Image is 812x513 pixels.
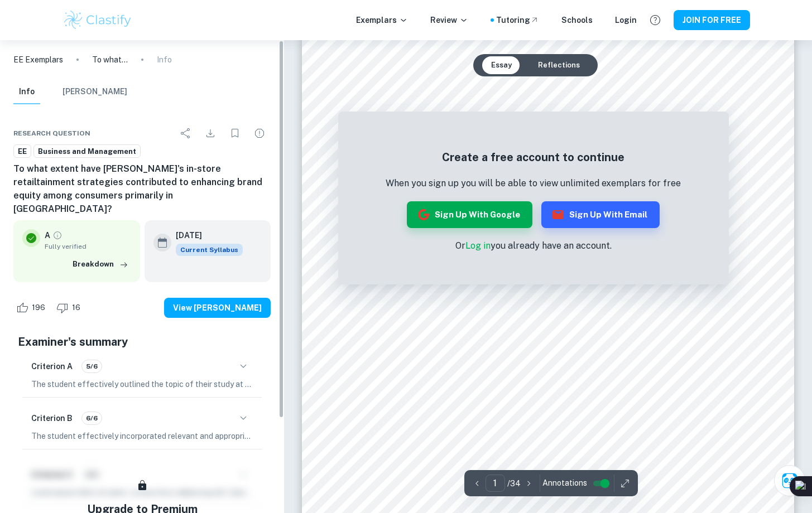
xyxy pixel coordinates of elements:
a: Schools [561,14,593,26]
p: The student effectively outlined the topic of their study at the beginning of the essay, clearly ... [31,378,253,390]
button: Essay [482,56,521,74]
p: Info [157,54,172,66]
button: Sign up with Email [541,201,660,228]
button: View [PERSON_NAME] [164,298,271,318]
p: / 34 [507,477,521,490]
div: Share [175,122,197,144]
a: Grade fully verified [52,230,63,240]
a: EE Exemplars [13,54,63,66]
p: A [45,229,50,241]
button: Breakdown [70,256,131,273]
button: Sign up with Google [407,201,532,228]
button: Reflections [529,56,589,74]
p: Or you already have an account. [386,239,681,253]
span: 5/6 [82,361,102,371]
div: Download [199,122,222,144]
span: Fully verified [45,241,131,251]
p: When you sign up you will be able to view unlimited exemplars for free [386,177,681,190]
h6: [DATE] [176,229,234,241]
a: Tutoring [496,14,539,26]
h6: To what extent have [PERSON_NAME]'s in-store retailtainment strategies contributed to enhancing b... [13,162,271,216]
h6: Criterion B [31,412,73,424]
a: Business and Management [33,144,141,158]
p: Exemplars [356,14,408,26]
span: 16 [66,302,87,313]
a: EE [13,144,31,158]
span: Annotations [542,477,587,489]
p: Review [430,14,468,26]
p: To what extent have [PERSON_NAME]'s in-store retailtainment strategies contributed to enhancing b... [92,54,128,66]
h5: Create a free account to continue [386,149,681,166]
span: 6/6 [82,413,102,423]
span: EE [14,146,31,157]
img: Clastify logo [63,9,133,31]
button: [PERSON_NAME] [63,80,127,104]
button: Info [13,80,40,104]
a: Login [615,14,637,26]
div: Like [13,299,51,317]
p: The student effectively incorporated relevant and appropriate source material throughout the essa... [31,430,253,442]
span: 196 [26,302,51,313]
div: Dislike [54,299,87,317]
span: Current Syllabus [176,244,243,256]
div: Report issue [248,122,271,144]
div: Bookmark [224,122,246,144]
span: Research question [13,128,90,138]
a: Log in [465,240,491,251]
button: Help and Feedback [646,11,665,30]
h6: Criterion A [31,360,73,372]
button: JOIN FOR FREE [674,10,750,30]
div: This exemplar is based on the current syllabus. Feel free to refer to it for inspiration/ideas wh... [176,244,243,256]
button: Ask Clai [774,465,805,496]
span: Business and Management [34,146,140,157]
h5: Examiner's summary [18,333,266,350]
